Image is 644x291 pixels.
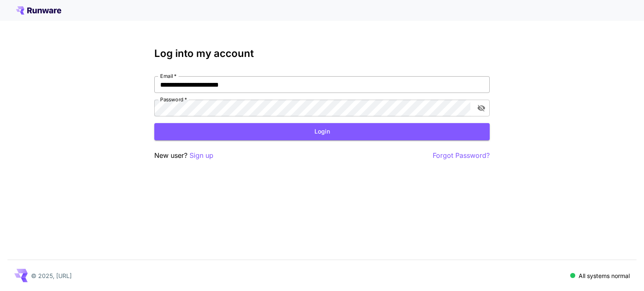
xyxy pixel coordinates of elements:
label: Password [160,96,187,103]
button: Login [154,123,490,140]
h3: Log into my account [154,48,490,59]
button: Sign up [190,150,213,161]
label: Email [160,72,177,80]
button: toggle password visibility [474,100,489,116]
p: © 2025, [URL] [31,271,72,280]
button: Forgot Password? [433,150,490,161]
p: New user? [154,150,213,161]
p: All systems normal [579,271,630,280]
